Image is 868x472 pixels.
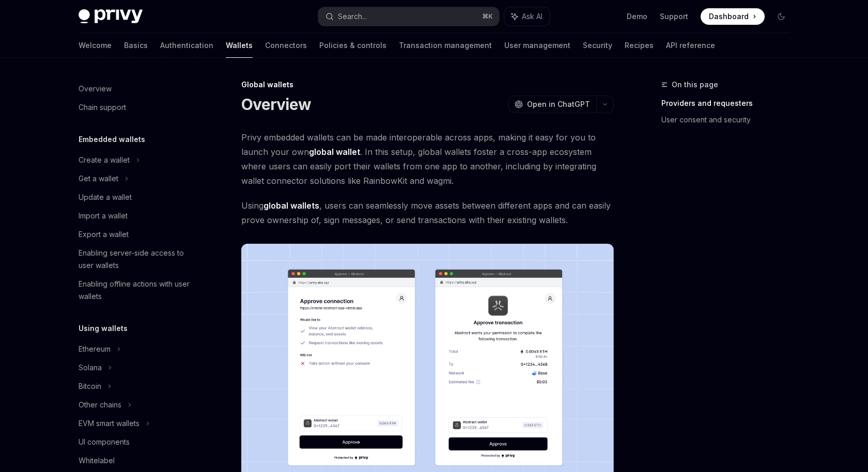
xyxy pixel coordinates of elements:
div: Enabling offline actions with user wallets [79,278,196,303]
div: Chain support [79,101,126,114]
a: User management [504,33,570,58]
a: Dashboard [701,8,765,25]
strong: global wallet [309,147,360,157]
a: Overview [70,80,203,98]
img: dark logo [79,9,143,24]
div: Other chains [79,399,121,411]
div: UI components [79,436,130,448]
a: Update a wallet [70,188,203,207]
a: Enabling server-side access to user wallets [70,244,203,275]
div: Bitcoin [79,380,101,392]
a: Transaction management [399,33,492,58]
button: Open in ChatGPT [508,96,596,113]
span: Open in ChatGPT [527,99,590,109]
div: Get a wallet [79,172,118,185]
span: ⌘ K [482,12,493,21]
a: Support [660,11,688,22]
a: Basics [124,33,148,58]
h1: Overview [241,95,311,114]
div: Solana [79,361,102,374]
a: Authentication [160,33,213,58]
div: Whitelabel [79,454,115,467]
a: Chain support [70,98,203,117]
a: Demo [627,11,647,22]
div: Create a wallet [79,154,130,166]
span: Using , users can seamlessly move assets between different apps and can easily prove ownership of... [241,198,614,227]
h5: Using wallets [79,322,128,335]
div: Overview [79,83,112,95]
a: Connectors [265,33,307,58]
a: Export a wallet [70,225,203,244]
div: Update a wallet [79,191,132,203]
a: UI components [70,433,203,451]
a: Recipes [625,33,654,58]
button: Toggle dark mode [773,8,789,25]
span: Ask AI [522,11,542,22]
span: Privy embedded wallets can be made interoperable across apps, making it easy for you to launch yo... [241,130,614,188]
a: Providers and requesters [661,95,798,112]
a: User consent and security [661,112,798,128]
span: On this page [672,78,718,91]
a: Welcome [79,33,112,58]
div: Enabling server-side access to user wallets [79,247,196,272]
a: Wallets [226,33,253,58]
div: EVM smart wallets [79,417,139,430]
div: Export a wallet [79,228,129,241]
span: Dashboard [709,11,749,22]
a: Import a wallet [70,207,203,225]
div: Ethereum [79,343,111,355]
strong: global wallets [263,200,319,211]
a: API reference [666,33,715,58]
a: Enabling offline actions with user wallets [70,275,203,306]
button: Ask AI [504,7,550,26]
a: Policies & controls [319,33,386,58]
h5: Embedded wallets [79,133,145,146]
button: Search...⌘K [318,7,499,26]
div: Global wallets [241,80,614,90]
div: Search... [338,10,367,23]
a: Security [583,33,612,58]
div: Import a wallet [79,210,128,222]
a: Whitelabel [70,451,203,470]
